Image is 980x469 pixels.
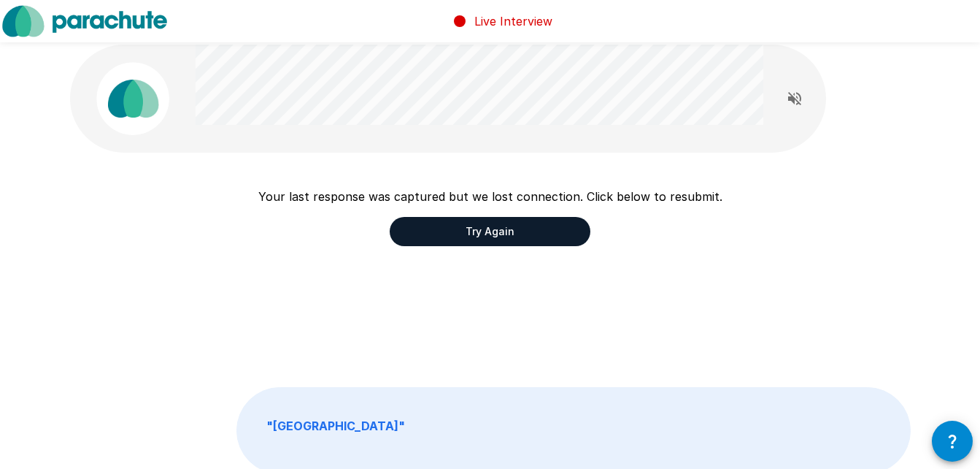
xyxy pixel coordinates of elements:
b: " [GEOGRAPHIC_DATA] " [266,419,405,433]
button: Try Again [390,217,590,246]
p: Your last response was captured but we lost connection. Click below to resubmit. [258,188,722,205]
p: Live Interview [474,12,552,30]
img: parachute_avatar.png [96,62,169,135]
button: Read questions aloud [780,84,809,113]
